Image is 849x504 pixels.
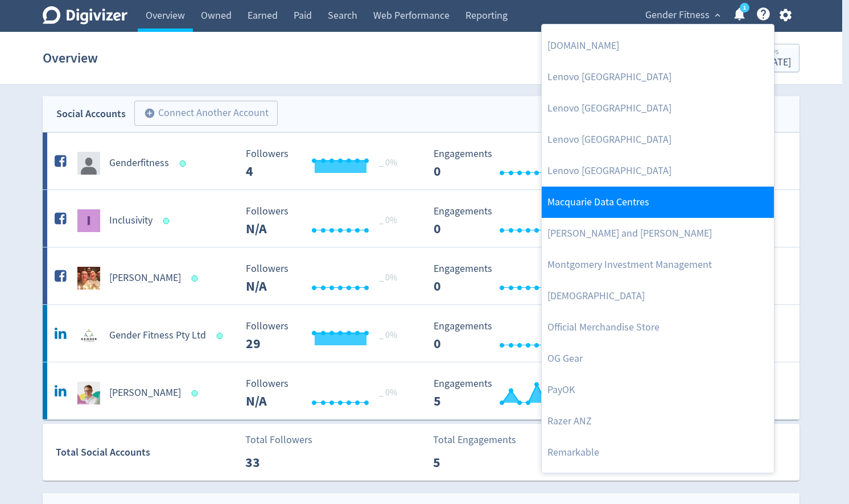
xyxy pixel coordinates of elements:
[542,374,774,406] a: PayOK
[542,30,774,61] a: [DOMAIN_NAME]
[542,187,774,218] a: Macquarie Data Centres
[542,218,774,249] a: [PERSON_NAME] and [PERSON_NAME]
[542,93,774,124] a: Lenovo [GEOGRAPHIC_DATA]
[542,406,774,437] a: Razer ANZ
[542,437,774,468] a: Remarkable
[542,155,774,187] a: Lenovo [GEOGRAPHIC_DATA]
[542,343,774,374] a: OG Gear
[542,312,774,343] a: Official Merchandise Store
[542,124,774,155] a: Lenovo [GEOGRAPHIC_DATA]
[542,249,774,280] a: Montgomery Investment Management
[542,468,774,499] a: SDECC
[542,61,774,93] a: Lenovo [GEOGRAPHIC_DATA]
[542,280,774,312] a: [DEMOGRAPHIC_DATA]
